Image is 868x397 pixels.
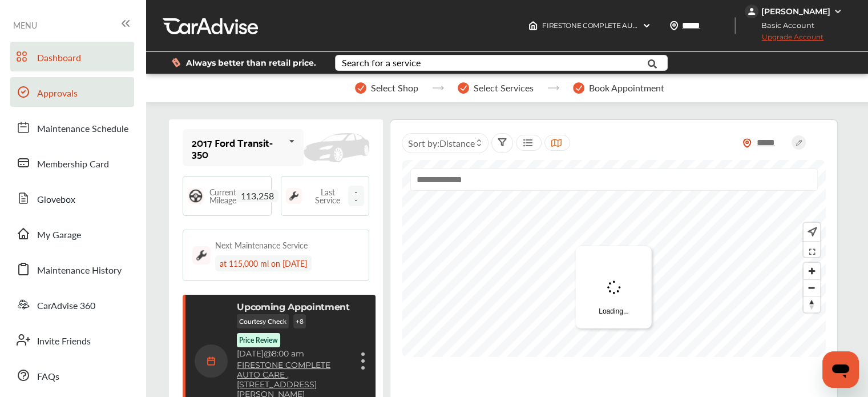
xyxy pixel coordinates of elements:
span: FAQs [37,370,59,384]
div: 2017 Ford Transit-350 [192,137,284,159]
span: My Garage [37,228,81,243]
span: Maintenance Schedule [37,122,128,137]
a: Glovebox [10,183,134,213]
div: Search for a service [342,58,421,67]
span: CarAdvise 360 [37,299,95,314]
span: Last Service [308,188,349,204]
img: header-home-logo.8d720a4f.svg [528,21,538,30]
img: stepper-arrow.e24c07c6.svg [547,86,559,90]
span: Select Services [474,83,534,93]
a: Maintenance History [10,254,134,284]
img: dollor_label_vector.a70140d1.svg [172,58,180,67]
span: Dashboard [37,51,81,66]
span: Zoom out [804,280,820,296]
span: Membership Card [37,157,109,172]
img: stepper-arrow.e24c07c6.svg [432,86,444,90]
button: Zoom out [804,279,820,296]
p: + 8 [293,314,306,328]
a: Dashboard [10,42,134,71]
span: [DATE] [237,348,264,359]
img: stepper-checkmark.b5569197.svg [355,82,366,94]
img: recenter.ce011a49.svg [805,226,817,238]
span: Always better than retail price. [186,59,316,67]
span: @ [264,348,272,359]
a: FAQs [10,360,134,390]
div: Loading... [576,246,652,328]
span: Maintenance History [37,263,122,278]
p: Upcoming Appointment [237,302,350,312]
span: Approvals [37,86,78,101]
button: Reset bearing to north [804,296,820,312]
span: 113,258 [236,190,278,202]
canvas: Map [402,160,826,357]
span: Invite Friends [37,334,91,349]
img: maintenance_logo [286,188,302,204]
a: My Garage [10,219,134,248]
a: Invite Friends [10,325,134,355]
a: Maintenance Schedule [10,113,134,142]
img: steering_logo [188,188,204,204]
a: CarAdvise 360 [10,290,134,319]
a: Membership Card [10,148,134,178]
span: Book Appointment [589,83,664,93]
iframe: Button to launch messaging window [822,351,859,388]
span: Glovebox [37,193,75,207]
span: Sort by : [408,137,475,150]
span: Current Mileage [209,188,236,204]
p: Price Review [239,335,278,345]
img: placeholder_car.fcab19be.svg [304,133,369,163]
img: location_vector_orange.38f05af8.svg [742,138,752,148]
span: -- [348,186,364,206]
div: [PERSON_NAME] [761,6,830,17]
p: Courtesy Check [237,314,289,328]
span: MENU [13,21,37,30]
button: Zoom in [804,263,820,279]
img: jVpblrzwTbfkPYzPPzSLxeg0AAAAASUVORK5CYII= [745,5,758,18]
img: calendar-icon.35d1de04.svg [195,344,228,378]
span: 8:00 am [272,348,304,359]
span: Distance [439,137,475,150]
img: header-down-arrow.9dd2ce7d.svg [642,21,651,30]
span: Upgrade Account [745,33,823,47]
img: WGsFRI8htEPBVLJbROoPRyZpYNWhNONpIPPETTm6eUC0GeLEiAAAAAElFTkSuQmCC [833,7,842,16]
img: header-divider.bc55588e.svg [734,17,736,34]
a: Approvals [10,77,134,107]
span: Select Shop [371,83,418,93]
span: Basic Account [746,19,823,31]
div: Next Maintenance Service [215,239,308,251]
img: location_vector.a44bc228.svg [669,21,679,30]
div: at 115,000 mi on [DATE] [215,255,312,271]
img: stepper-checkmark.b5569197.svg [458,82,469,94]
img: stepper-checkmark.b5569197.svg [573,82,584,94]
img: maintenance_logo [192,246,211,264]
